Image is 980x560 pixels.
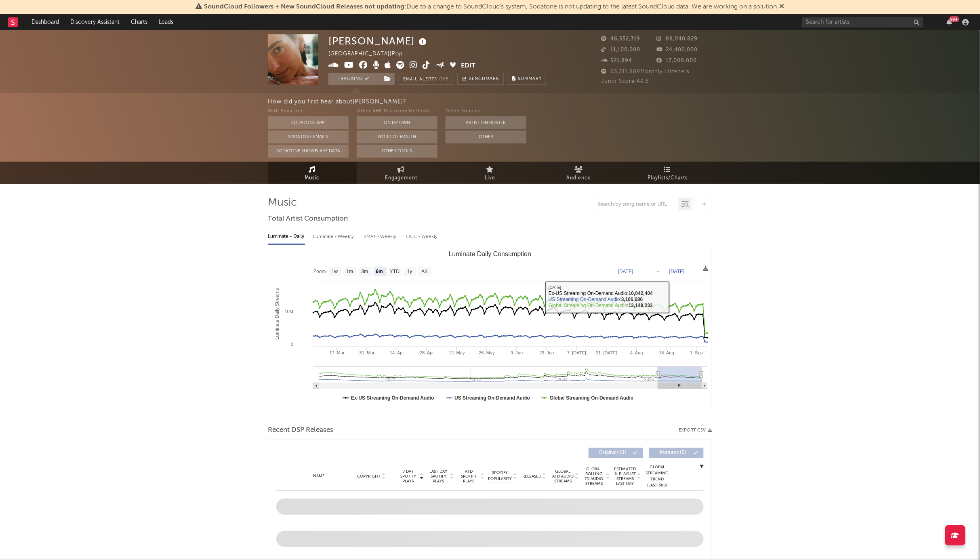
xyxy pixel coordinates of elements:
[534,162,623,184] a: Audience
[65,14,125,30] a: Discovery Assistant
[357,474,381,479] span: Copyright
[291,342,293,347] text: 0
[645,464,669,488] div: Global Streaming Trend (Last 60D)
[623,162,712,184] a: Playlists/Charts
[328,34,429,48] div: [PERSON_NAME]
[690,350,703,355] text: 1. Sep
[125,14,153,30] a: Charts
[390,269,400,275] text: YTD
[376,269,383,275] text: 6m
[360,350,375,355] text: 31. Mar
[540,350,554,355] text: 23. Jun
[593,201,679,208] input: Search by song name or URL
[601,58,632,63] span: 521,894
[446,131,526,143] button: Other
[204,4,777,10] span: : Due to a change to SoundCloud's system, Sodatone is not updating to the latest SoundCloud data....
[305,173,320,183] span: Music
[648,173,688,183] span: Playlists/Charts
[268,247,711,409] svg: Luminate Daily Consumption
[947,19,953,25] button: 99+
[407,269,412,275] text: 1y
[601,47,640,53] span: 11,100,000
[657,58,697,63] span: 17,000,000
[421,269,427,275] text: All
[268,97,980,107] div: How did you first hear about [PERSON_NAME] ?
[332,269,338,275] text: 1w
[385,173,417,183] span: Engagement
[446,107,526,116] div: Other Sources
[457,73,504,85] a: Benchmark
[268,425,333,435] span: Recent DSP Releases
[631,350,643,355] text: 4. Aug
[268,107,349,116] div: With Sodatone
[550,395,634,401] text: Global Streaming On-Demand Audio
[567,173,591,183] span: Audience
[567,350,586,355] text: 7. [DATE]
[511,350,523,355] text: 9. Jun
[292,473,345,479] div: Name
[204,4,405,10] span: SoundCloud Followers + New SoundCloud Releases not updating
[357,162,446,184] a: Engagement
[552,469,574,484] span: Global ATD Audio Streams
[488,470,512,482] span: Spotify Popularity
[479,350,495,355] text: 26. May
[654,451,692,455] span: Features ( 0 )
[397,469,419,484] span: 7 Day Spotify Plays
[618,269,633,274] text: [DATE]
[268,116,349,129] button: Sodatone App
[458,469,479,484] span: ATD Spotify Plays
[351,395,434,401] text: Ex-US Streaming On-Demand Audio
[449,251,532,257] text: Luminate Daily Consumption
[657,47,698,53] span: 24,400,000
[446,162,534,184] a: Live
[656,269,660,274] text: →
[614,467,636,486] span: Estimated % Playlist Streams Last Day
[454,395,530,401] text: US Streaming On-Demand Audio
[601,79,649,84] span: Jump Score: 49.8
[347,269,353,275] text: 1m
[330,350,345,355] text: 17. Mar
[669,269,685,274] text: [DATE]
[780,4,784,10] span: Dismiss
[485,173,495,183] span: Live
[649,448,704,458] button: Features(0)
[802,17,923,27] input: Search for artists
[508,73,546,85] button: Summary
[390,350,404,355] text: 14. Apr
[949,16,959,22] div: 99 +
[518,77,542,81] span: Summary
[659,350,674,355] text: 18. Aug
[406,230,438,244] div: OCC - Weekly
[594,451,631,455] span: Originals ( 0 )
[399,73,453,85] button: Email AlertsOff
[274,288,280,339] text: Luminate Daily Streams
[268,214,348,224] span: Total Artist Consumption
[439,77,449,82] em: Off
[449,350,465,355] text: 12. May
[268,145,349,158] button: Sodatone Snowflake Data
[589,448,643,458] button: Originals(0)
[420,350,434,355] text: 28. Apr
[601,69,690,74] span: 63,311,889 Monthly Listeners
[583,467,605,486] span: Global Rolling 7D Audio Streams
[357,107,437,116] div: Other A&R Discovery Methods
[596,350,617,355] text: 21. [DATE]
[428,469,449,484] span: Last Day Spotify Plays
[328,73,379,85] button: Tracking
[357,116,437,129] button: On My Own
[153,14,179,30] a: Leads
[522,474,541,479] span: Released
[446,116,526,129] button: Artist on Roster
[469,74,499,84] span: Benchmark
[268,162,357,184] a: Music
[357,131,437,143] button: Word Of Mouth
[313,269,326,275] text: Zoom
[313,230,355,244] div: Luminate - Weekly
[461,61,476,71] button: Edit
[601,36,640,42] span: 46,552,319
[285,309,293,314] text: 10M
[26,14,65,30] a: Dashboard
[364,230,398,244] div: BMAT - Weekly
[657,36,698,42] span: 88,040,829
[328,49,412,59] div: [GEOGRAPHIC_DATA] | Pop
